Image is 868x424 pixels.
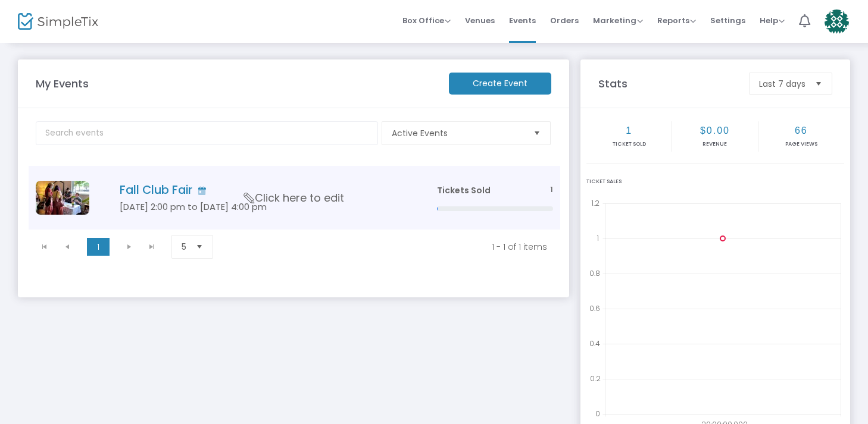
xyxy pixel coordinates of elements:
[36,121,378,145] input: Search events
[449,73,551,95] m-button: Create Event
[759,78,805,90] span: Last 7 days
[550,184,553,196] span: 1
[593,15,643,26] span: Marketing
[657,15,696,26] span: Reports
[592,76,743,92] m-panel-title: Stats
[529,122,545,145] button: Select
[235,241,547,253] kendo-pager-info: 1 - 1 of 1 items
[673,125,756,136] h2: $0.00
[87,238,110,256] span: Page 1
[673,140,756,149] p: Revenue
[760,15,785,26] span: Help
[191,235,208,258] button: Select
[36,181,89,215] img: 537613808877960ae0392o1.jpeg
[30,76,443,92] m-panel-title: My Events
[586,178,844,186] div: Ticket Sales
[595,409,600,419] text: 0
[588,125,670,136] h2: 1
[120,202,401,212] h5: [DATE] 2:00 pm to [DATE] 4:00 pm
[465,5,495,36] span: Venues
[120,183,401,197] h4: Fall Club Fair
[244,190,344,206] span: Click here to edit
[760,125,843,136] h2: 66
[591,198,600,208] text: 1.2
[402,15,451,26] span: Box Office
[589,338,600,348] text: 0.4
[509,5,536,36] span: Events
[810,73,827,94] button: Select
[182,241,186,253] span: 5
[589,303,600,313] text: 0.6
[550,5,579,36] span: Orders
[588,140,670,149] p: Ticket sold
[710,5,745,36] span: Settings
[760,140,843,149] p: Page Views
[590,373,601,384] text: 0.2
[597,233,599,243] text: 1
[29,166,560,230] div: Data table
[589,268,600,278] text: 0.8
[437,184,491,196] span: Tickets Sold
[392,127,524,139] span: Active Events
